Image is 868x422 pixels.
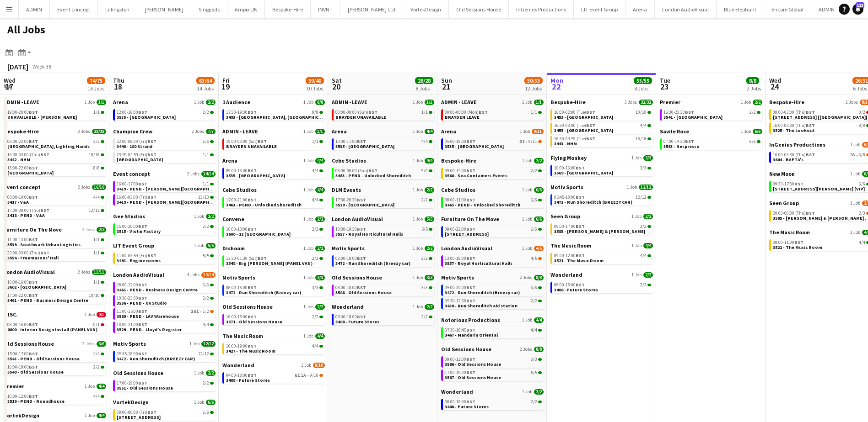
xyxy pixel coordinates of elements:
span: 3/3 [640,166,647,170]
span: 2 Jobs [846,100,858,105]
button: Bespoke-Hire [265,0,311,18]
span: BST [368,168,377,174]
span: Motiv Sports [550,184,583,190]
span: 4/4 [93,195,100,200]
a: 16:30-03:00 (Thu)BST18/183442 - NHM [7,152,104,162]
span: Premier [660,99,680,105]
span: ADMIN - LEAVE [222,128,258,135]
span: BRAYDEN UNAVAILABLE [226,143,277,149]
span: 4/4 [315,158,325,164]
button: ADMIN [19,0,50,18]
span: 00:00-00:00 (Sun) [335,110,377,115]
span: 4/4 [640,123,647,128]
span: 1 Job [303,129,313,134]
span: 1 Job [522,158,532,164]
span: 6/8 [859,153,865,157]
div: Motiv Sports1 Job12/1205:45-18:00BST12/123472 - Run Shoreditch (BREEZY CAR) [550,184,653,213]
button: VortekDesign [403,0,449,18]
span: BST [586,122,595,128]
div: ADMIN - LEAVE1 Job1/100:00-00:00 (Mon)BST1/1BRAYDEN LEAVE [441,99,544,128]
span: Event concept [113,170,150,177]
div: Cebe Studios1 Job9/908:00-00:00 (Sun)BST9/93463 - PEND - Unlocked Shoreditch [332,157,434,186]
span: 16:30-03:59 (Tue) [554,137,595,141]
span: 1 Job [631,155,642,161]
a: Arena1 Job9/11 [441,128,544,135]
span: 09:30-17:30 [773,182,803,186]
span: Flying Monkey [550,154,587,161]
a: 08:00-22:00BST2/2[GEOGRAPHIC_DATA], Lighting Hands [7,138,104,149]
div: Arena1 Job9/1105:00-18:00BST6I•9/113535 - [GEOGRAPHIC_DATA] [441,128,544,157]
a: Cebe Studios1 Job6/6 [441,186,544,193]
span: 6/6 [859,182,865,186]
span: BST [466,138,475,144]
span: 3419 - PEND - Tate Britain [117,186,228,192]
a: ADMIN - LEAVE1 Job1/1 [332,99,434,105]
span: 1 Job [850,171,860,177]
div: Champion Crew2 Jobs7/722:00-08:00 (Fri)BST6/63440 - 180 Strand23:59-04:59 (Fri)BST1/1[GEOGRAPHIC_... [113,128,216,170]
span: 3 Jobs [78,129,90,134]
a: Arena1 Job2/2 [113,99,216,105]
button: ADMIN - LEAVE [811,0,860,18]
span: 18/18 [636,137,647,141]
span: 05:00-18:00 [445,139,475,144]
span: 1 Job [522,100,532,105]
span: 1 Job [303,187,313,193]
span: 19:00-20:00 [7,110,38,115]
span: 0/2 [859,110,865,115]
span: BST [138,109,147,115]
span: 22:00-08:00 (Fri) [117,139,156,144]
div: ADMIN - LEAVE1 Job1/100:00-00:00 (Sun)BST1/1BRAYDEN UNAVAILABLE [332,99,434,128]
span: 2/2 [425,187,434,193]
span: 4/4 [312,169,318,173]
span: 09:00-14:00 [445,169,475,173]
div: Premier1 Job2/216:30-23:30BST2/23541 - [GEOGRAPHIC_DATA] [660,99,762,128]
a: 08:00-00:00 (Sun)BST9/93463 - PEND - Unlocked Shoreditch [335,168,432,178]
span: Cebe Studios [441,186,475,193]
div: Bespoke-Hire1 Job2/209:00-14:00BST2/23560 - Sea Containers Events [441,157,544,186]
span: 4/4 [315,187,325,193]
span: Event concept [4,184,41,190]
span: 6I [519,139,525,144]
div: Arena1 Job4/410:00-17:00BST4/43535 - [GEOGRAPHIC_DATA] [332,128,434,157]
span: 3440 - West Park Plaza [117,157,163,163]
div: ADMIN - LEAVE1 Job1/119:00-00:00 (Sat)BST1/1BRAYDEN UNAVAILABLE [222,128,325,157]
span: BRAYDEN UNAVAILABLE [335,114,386,120]
span: 9A [850,153,855,157]
button: Arena [625,0,655,18]
span: 1 Job [303,158,313,164]
span: 16:00-02:00 (Tue) [554,110,595,115]
button: InGenius Productions [509,0,574,18]
a: 16:30-03:59 (Tue)BST18/183443 - NHM [554,136,651,146]
a: Event concept2 Jobs16/16 [4,184,106,190]
a: ADMIN - LEAVE1 Job1/1 [4,99,106,105]
a: 07:00-14:30BST6/63563 - Nespresso [663,138,760,149]
span: Arena [441,128,456,135]
span: 6/6 [753,129,762,134]
a: Bespoke-Hire3 Jobs32/32 [550,99,653,105]
span: 4/4 [421,139,428,144]
a: 19:00-20:00BST1/1UNAVAILABLE - [PERSON_NAME] [7,109,104,120]
span: 2/2 [206,100,216,105]
span: 2/2 [93,139,100,144]
a: 05:45-18:00BST12/123472 - Run Shoreditch (BREEZY CAR) [554,194,651,205]
div: Cebe Studios1 Job4/417:00-21:00BST4/43463 - PEND - Unlocked Shoreditch [222,186,325,216]
span: 3396 - PEND - 9 Clifford St [VIP] [773,186,865,192]
span: 1 Job [741,129,751,134]
span: 32/32 [639,100,653,105]
span: Arena [332,128,347,135]
span: BST [248,168,257,174]
span: 1/1 [534,100,544,105]
button: [PERSON_NAME] [137,0,191,18]
a: 1 Audience1 Job8/8 [222,99,325,105]
span: BST [368,109,377,115]
span: 16:30-03:00 (Tue) [554,123,595,128]
span: 08:00-10:00 [7,195,38,200]
span: ADMIN - LEAVE [332,99,367,105]
span: 3433 - Park Plaza [7,170,54,176]
span: 2 Jobs [78,185,90,190]
span: 18/18 [89,153,100,157]
span: 2/2 [203,110,209,115]
a: Bespoke-Hire1 Job2/2 [441,157,544,164]
span: BST [29,109,38,115]
span: 1 Job [741,100,751,105]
